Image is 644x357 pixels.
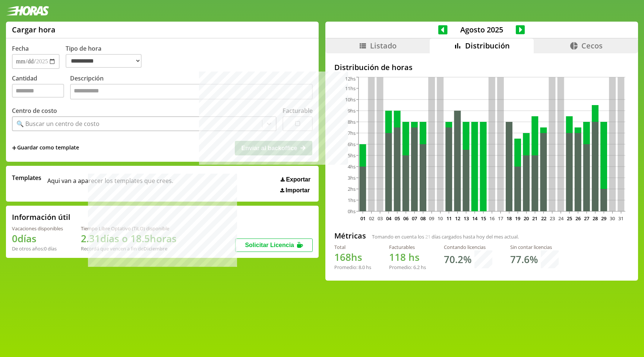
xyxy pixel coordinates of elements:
[66,44,148,69] label: Tipo de hora
[12,107,57,115] label: Centro de costo
[348,197,356,203] tspan: 1hs
[455,215,460,222] text: 12
[245,242,294,248] span: Solicitar Licencia
[389,244,426,250] div: Facturables
[389,264,426,271] div: Promedio: hs
[567,215,572,222] text: 25
[472,215,478,222] text: 14
[386,215,392,222] text: 04
[70,84,313,99] textarea: Descripción
[12,44,29,53] label: Fecha
[489,215,495,222] text: 16
[510,244,559,250] div: Sin contar licencias
[515,215,520,222] text: 19
[286,176,310,183] span: Exportar
[378,215,383,222] text: 03
[549,215,555,222] text: 23
[47,174,173,194] span: Aqui van a aparecer los templates que crees.
[395,215,400,222] text: 05
[345,75,356,82] tspan: 12hs
[12,84,64,98] input: Cantidad
[506,215,512,222] text: 18
[541,215,546,222] text: 22
[143,245,167,252] b: Diciembre
[498,215,503,222] text: 17
[593,215,598,222] text: 28
[532,215,537,222] text: 21
[345,85,356,92] tspan: 11hs
[12,212,70,222] h2: Información útil
[12,225,63,232] div: Vacaciones disponibles
[12,245,63,252] div: De otros años: 0 días
[429,215,434,222] text: 09
[438,215,443,222] text: 10
[372,233,519,240] span: Tomando en cuenta los días cargados hasta hoy del mes actual.
[389,250,406,264] span: 118
[446,215,451,222] text: 11
[348,174,356,181] tspan: 3hs
[465,41,510,51] span: Distribución
[348,208,356,215] tspan: 0hs
[575,215,581,222] text: 26
[70,74,313,101] label: Descripción
[464,215,469,222] text: 13
[510,253,538,266] h1: 77.6 %
[618,215,624,222] text: 31
[348,107,356,114] tspan: 9hs
[6,6,49,16] img: logotipo
[66,54,142,68] select: Tipo de hora
[389,250,426,264] h1: hs
[425,233,430,240] span: 21
[584,215,589,222] text: 27
[558,215,564,222] text: 24
[235,238,313,252] button: Solicitar Licencia
[12,25,56,35] h1: Cargar hora
[348,152,356,159] tspan: 5hs
[334,250,351,264] span: 168
[334,250,371,264] h1: hs
[12,174,41,182] span: Templates
[348,119,356,125] tspan: 8hs
[334,62,629,72] h2: Distribución de horas
[12,74,70,101] label: Cantidad
[348,186,356,192] tspan: 2hs
[610,215,615,222] text: 30
[369,215,374,222] text: 02
[420,215,426,222] text: 08
[12,232,63,245] h1: 0 días
[334,244,371,250] div: Total
[348,130,356,136] tspan: 7hs
[81,232,177,245] h1: 2.31 días o 18.5 horas
[285,187,310,194] span: Importar
[601,215,606,222] text: 29
[348,141,356,148] tspan: 6hs
[370,41,397,51] span: Listado
[481,215,486,222] text: 15
[16,120,100,128] div: 🔍 Buscar un centro de costo
[278,176,313,183] button: Exportar
[334,264,371,271] div: Promedio: hs
[359,264,365,271] span: 8.0
[12,144,79,152] span: +Guardar como template
[348,163,356,170] tspan: 4hs
[412,215,417,222] text: 07
[81,225,177,232] div: Tiempo Libre Optativo (TiLO) disponible
[448,25,516,35] span: Agosto 2025
[581,41,603,51] span: Cecos
[413,264,420,271] span: 6.2
[12,144,16,152] span: +
[444,253,471,266] h1: 70.2 %
[345,96,356,103] tspan: 10hs
[282,107,313,115] label: Facturable
[81,245,177,252] div: Recordá que vencen a fin de
[444,244,492,250] div: Contando licencias
[334,231,366,241] h2: Métricas
[403,215,408,222] text: 06
[524,215,529,222] text: 20
[360,215,365,222] text: 01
